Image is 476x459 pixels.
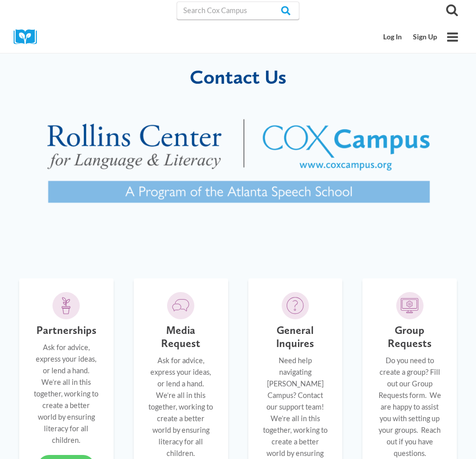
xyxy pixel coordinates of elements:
img: RollinsCox combined logo [19,99,457,232]
span: Contact Us [190,65,286,89]
img: Cox Campus [14,29,44,45]
h5: Group Requests [376,324,443,350]
p: Ask for advice, express your ideas, or lend a hand. We’re all in this together, working to create... [147,355,215,459]
a: Sign Up [407,28,443,46]
p: Do you need to create a group? Fill out our Group Requests form. We are happy to assist you with ... [376,355,443,459]
h5: Partnerships [36,324,96,337]
a: Log In [378,28,408,46]
button: Open menu [443,27,462,47]
h5: Media Request [147,324,215,350]
p: Ask for advice, express your ideas, or lend a hand. We’re all in this together, working to create... [33,341,100,446]
h5: General Inquires [262,324,329,350]
nav: Secondary Mobile Navigation [378,28,443,46]
input: Search Cox Campus [177,2,300,20]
